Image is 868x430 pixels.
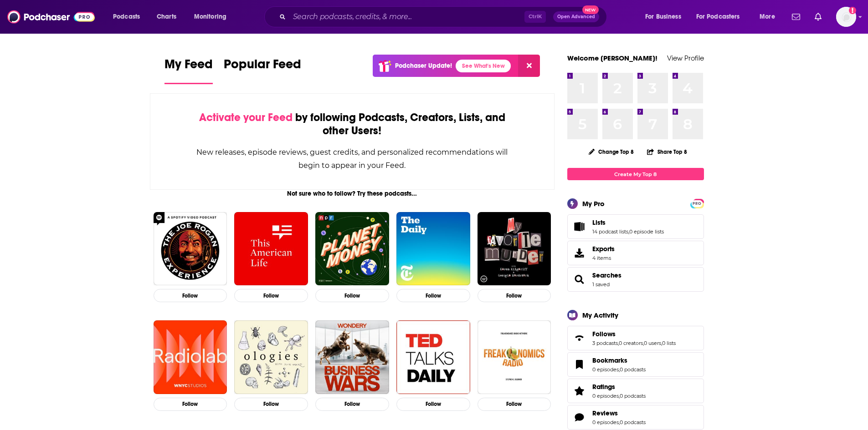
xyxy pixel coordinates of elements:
[692,200,703,207] span: PRO
[570,273,589,286] a: Searches
[234,398,308,411] button: Follow
[107,10,152,24] button: open menu
[619,366,620,373] span: ,
[234,320,308,394] img: Ologies with Alie Ward
[592,218,606,227] span: Lists
[7,8,95,25] img: Podchaser - Follow, Share and Rate Podcasts
[570,332,589,344] a: Follows
[396,212,470,286] a: The Daily
[315,289,389,302] button: Follow
[619,393,620,399] span: ,
[583,146,640,157] button: Change Top 8
[692,200,703,207] a: PRO
[194,10,226,23] span: Monitoring
[567,352,704,377] span: Bookmarks
[224,56,301,84] a: Popular Feed
[619,340,643,346] a: 0 creators
[643,340,644,346] span: ,
[629,228,664,235] a: 0 episode lists
[639,10,693,24] button: open menu
[592,281,610,288] a: 1 saved
[753,10,786,24] button: open menu
[234,212,308,286] img: This American Life
[154,320,227,394] img: Radiolab
[567,326,704,350] span: Follows
[199,111,293,124] span: Activate your Feed
[567,54,657,62] a: Welcome [PERSON_NAME]!
[582,311,618,319] div: My Activity
[836,7,856,27] img: User Profile
[582,5,599,14] span: New
[592,356,627,364] span: Bookmarks
[164,56,213,84] a: My Feed
[567,241,704,265] a: Exports
[592,409,618,417] span: Reviews
[619,419,620,425] span: ,
[196,146,509,172] div: New releases, episode reviews, guest credits, and personalized recommendations will begin to appe...
[396,289,470,302] button: Follow
[567,214,704,239] span: Lists
[690,10,753,24] button: open menu
[644,340,661,346] a: 0 users
[788,9,804,25] a: Show notifications dropdown
[154,212,227,286] img: The Joe Rogan Experience
[524,11,546,23] span: Ctrl K
[620,393,646,399] a: 0 podcasts
[478,398,551,411] button: Follow
[567,168,704,180] a: Create My Top 8
[662,340,676,346] a: 0 lists
[592,330,676,338] a: Follows
[289,10,524,24] input: Search podcasts, credits, & more...
[592,383,615,391] span: Ratings
[836,7,856,27] button: Show profile menu
[570,220,589,233] a: Lists
[315,212,389,286] img: Planet Money
[647,143,688,161] button: Share Top 8
[592,419,619,425] a: 0 episodes
[154,289,227,302] button: Follow
[478,320,551,394] img: Freakonomics Radio
[315,398,389,411] button: Follow
[157,10,176,23] span: Charts
[456,60,511,72] a: See What's New
[234,289,308,302] button: Follow
[224,56,301,77] span: Popular Feed
[196,111,509,137] div: by following Podcasts, Creators, Lists, and other Users!
[618,340,619,346] span: ,
[592,218,664,227] a: Lists
[592,330,616,338] span: Follows
[396,320,470,394] img: TED Talks Daily
[592,366,619,373] a: 0 episodes
[396,398,470,411] button: Follow
[645,10,681,23] span: For Business
[273,6,616,27] div: Search podcasts, credits, & more...
[478,212,551,286] img: My Favorite Murder with Karen Kilgariff and Georgia Hardstark
[164,56,213,77] span: My Feed
[557,15,595,19] span: Open Advanced
[592,393,619,399] a: 0 episodes
[113,10,140,23] span: Podcasts
[570,411,589,424] a: Reviews
[570,247,589,259] span: Exports
[592,245,615,253] span: Exports
[661,340,662,346] span: ,
[836,7,856,27] span: Logged in as LBPublicity2
[628,228,629,235] span: ,
[395,62,452,70] p: Podchaser Update!
[188,10,238,24] button: open menu
[592,228,628,235] a: 14 podcast lists
[592,409,646,417] a: Reviews
[150,190,555,197] div: Not sure who to follow? Try these podcasts...
[553,11,599,22] button: Open AdvancedNew
[315,320,389,394] a: Business Wars
[567,405,704,430] span: Reviews
[667,54,704,62] a: View Profile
